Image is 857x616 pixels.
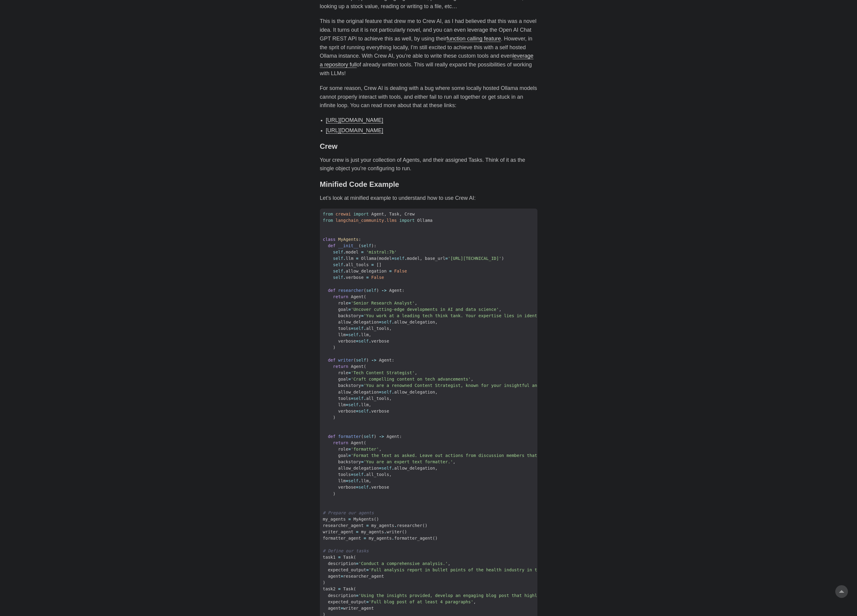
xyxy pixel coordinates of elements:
span: def [328,358,335,362]
span: 'You are a renowned Content Strategist, known for your insightful and engaging articles. You tran... [364,383,741,388]
span: researcher [338,288,363,293]
span: tools [338,472,351,477]
span: import [399,218,415,223]
span: False [394,269,407,273]
span: backstory [338,313,361,318]
span: . [343,256,346,261]
span: self [394,256,404,261]
span: , [448,561,450,566]
a: [URL][DOMAIN_NAME] [326,127,383,133]
span: , [379,447,381,452]
span: . [392,320,394,324]
span: ( [353,358,356,362]
span: , [389,472,391,477]
span: , [435,466,437,471]
span: , [389,326,391,331]
span: = [348,307,351,312]
span: llm [338,402,346,407]
span: allow_delegation [394,320,435,324]
span: ( [364,364,366,369]
span: , [435,390,437,394]
span: = [366,567,369,572]
span: model [407,256,420,261]
span: 'Tech Content Strategist' [351,370,414,375]
span: self [333,250,343,254]
span: . [369,339,371,343]
span: agent [328,574,340,579]
span: researcher_agent [343,574,384,579]
span: . [369,485,371,490]
span: = [445,256,448,261]
span: self [353,326,364,331]
span: = [348,447,351,452]
span: . [359,478,361,483]
span: ( [376,256,379,261]
p: For some reason, Crew AI is dealing with a bug where some locally hosted Ollama models cannot pro... [320,84,537,110]
span: () [433,536,438,541]
span: backstory [338,383,361,388]
span: . [343,275,346,280]
span: . [343,269,346,273]
span: verbose [338,339,356,343]
span: my_agents [323,517,346,522]
span: all_tools [366,396,389,401]
span: = [379,390,381,394]
span: # Prepare our agents [323,510,374,515]
span: : [402,288,404,293]
span: ) [323,580,325,585]
span: tools [338,396,351,401]
span: 'Uncover cutting-edge developments in AI and data science' [351,307,499,312]
span: def [328,243,335,248]
span: writer_agent [323,529,353,534]
span: ) [333,415,335,420]
span: llm [338,478,346,483]
span: self [333,275,343,280]
span: allow_delegation [338,466,379,471]
span: Agent [387,434,399,439]
span: , [389,396,391,401]
span: self [359,409,369,413]
span: = [338,586,340,591]
span: , [499,307,501,312]
span: description [328,593,356,598]
span: = [348,377,351,381]
span: 'formatter' [351,447,379,452]
span: llm [361,402,369,407]
span: ) [376,288,379,293]
span: . [369,409,371,413]
span: agent [328,606,340,611]
a: [URL][DOMAIN_NAME] [326,117,383,123]
span: 'Full blog post of at least 4 paragraphs' [369,599,473,604]
a: function calling feature [446,36,501,42]
span: llm [346,256,353,261]
span: allow_delegation [338,390,379,394]
span: = [379,466,381,471]
span: self [348,332,359,337]
span: my_agents [361,529,384,534]
span: = [351,326,353,331]
span: verbose [338,485,356,490]
h3: Minified Code Example [320,180,537,189]
span: = [392,256,394,261]
span: MyAgents [338,237,359,242]
span: . [364,326,366,331]
span: formatter [338,434,361,439]
span: ) [366,358,369,362]
span: = [351,396,353,401]
span: = [341,606,343,611]
span: . [392,390,394,394]
span: = [361,250,363,254]
p: Your crew is just your collection of Agents, and their assigned Tasks. Think of it as the single ... [320,156,537,173]
span: formatter_agent [394,536,433,541]
span: . [343,250,346,254]
span: , [369,478,371,483]
span: = [356,339,358,343]
span: Ollama [361,256,376,261]
span: tools [338,326,351,331]
span: Agent [371,212,384,216]
span: import [353,212,369,216]
span: self [333,269,343,273]
span: = [348,453,351,458]
span: , [415,301,417,305]
span: self [348,478,359,483]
